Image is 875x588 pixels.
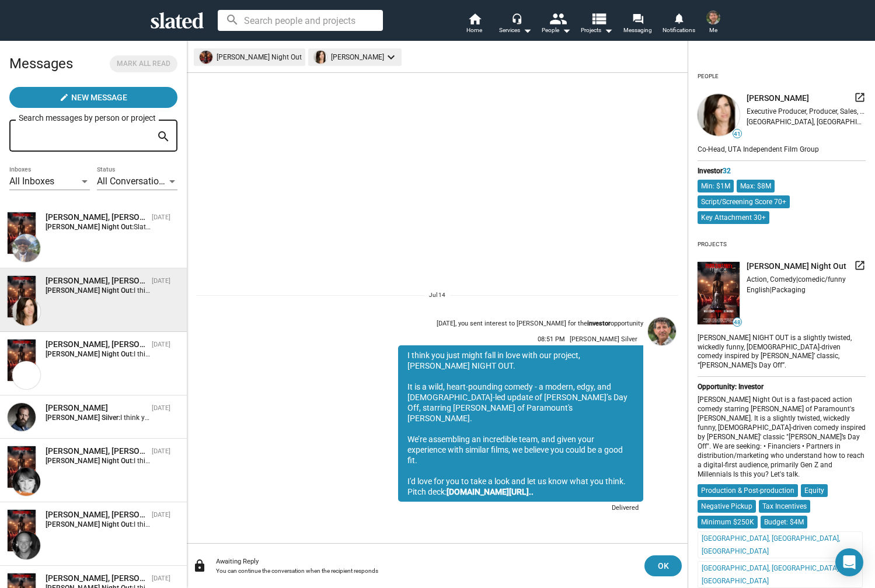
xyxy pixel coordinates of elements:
img: Barry S. Silver [648,317,676,345]
span: Packaging [772,286,806,294]
img: Raquib Hakiem Abduallah [12,234,40,262]
button: Services [495,12,536,37]
div: People [542,23,571,37]
span: Messaging [623,23,652,37]
div: Rena Ronson, Paris Santana's Night Out [46,275,147,286]
span: 08:51 PM [538,335,565,343]
div: I think you just might fall in love with our project, [PERSON_NAME] NIGHT OUT. It is a wild, hear... [398,345,643,502]
button: Mark all read [110,55,177,72]
div: Joseph Restaino, Paris Santana's Night Out [46,573,147,584]
span: [PERSON_NAME] Silver [570,335,637,343]
span: | [770,286,772,294]
mat-chip: Max: $8M [737,180,775,192]
mat-icon: launch [854,92,866,103]
strong: investor [587,320,611,327]
img: Craig McMahon [12,531,40,559]
a: Notifications [658,12,699,37]
mat-chip: Equity [801,484,828,497]
a: [DOMAIN_NAME][URL].. [447,487,534,496]
span: 32 [723,167,731,175]
img: Paris Santana's Night Out [8,510,36,551]
img: Barry S. Silver [706,10,720,24]
span: All Inboxes [9,176,54,187]
span: | [796,275,798,283]
mat-icon: create [60,93,69,102]
mat-chip: [GEOGRAPHIC_DATA], [GEOGRAPHIC_DATA], [GEOGRAPHIC_DATA] [698,561,863,588]
time: [DATE] [152,341,170,348]
span: [PERSON_NAME] [747,93,809,104]
img: undefined [314,51,327,64]
div: Craig McMahon, Paris Santana's Night Out [46,509,147,520]
mat-icon: arrow_drop_down [559,23,573,37]
span: Action, Comedy [747,275,796,283]
button: Barry S. SilverMe [699,8,727,38]
span: OK [654,555,672,576]
span: Projects [581,23,613,37]
span: English [747,286,770,294]
img: Paris Santana's Night Out [8,446,36,488]
mat-chip: [GEOGRAPHIC_DATA], [GEOGRAPHIC_DATA], [GEOGRAPHIC_DATA] [698,531,863,558]
mat-icon: people [549,10,566,27]
h2: Messages [9,50,73,78]
mat-icon: headset_mic [511,13,522,23]
span: 48 [733,319,741,326]
input: Search people and projects [218,10,383,31]
time: [DATE] [152,404,170,412]
mat-chip: Key Attachment 30+ [698,211,769,224]
mat-icon: notifications [673,12,684,23]
button: OK [644,555,682,576]
mat-icon: keyboard_arrow_down [384,50,398,64]
mat-chip: Script/Screening Score 70+ [698,195,790,208]
mat-icon: view_list [590,10,606,27]
div: Executive Producer, Producer, Sales, Talent Agent [747,107,866,116]
mat-chip: Tax Incentives [759,500,810,513]
span: Me [709,23,717,37]
strong: [PERSON_NAME] Night Out: [46,350,134,358]
button: People [536,12,577,37]
div: [PERSON_NAME] NIGHT OUT is a slightly twisted, wickedly funny, [DEMOGRAPHIC_DATA]-driven comedy i... [698,331,866,371]
div: Projects [698,236,727,253]
span: All Conversations [97,176,169,187]
div: People [698,68,719,85]
mat-icon: arrow_drop_down [601,23,615,37]
time: [DATE] [152,447,170,455]
a: Home [454,12,495,37]
div: Delivered [605,502,643,516]
mat-chip: Min: $1M [698,180,734,192]
span: 41 [733,131,741,138]
div: [GEOGRAPHIC_DATA], [GEOGRAPHIC_DATA], [GEOGRAPHIC_DATA] [747,118,866,126]
mat-chip: [PERSON_NAME] [308,48,402,66]
button: New Message [9,87,177,108]
span: Mark all read [117,58,170,70]
mat-chip: Minimum $250K [698,516,758,528]
span: New Message [71,87,127,108]
a: Messaging [618,12,658,37]
div: Awaiting Reply [216,558,635,565]
div: Grant Mohrman [46,402,147,414]
div: Opportunity: Investor [698,383,866,391]
img: Rena Ronson [12,297,40,325]
div: Zev Foreman, Paris Santana's Night Out [46,339,147,350]
div: Co-Head, UTA Independent Film Group [698,143,866,155]
mat-icon: launch [854,260,866,271]
time: [DATE] [152,213,170,221]
time: [DATE] [152,511,170,519]
div: [PERSON_NAME] Night Out is a fast-paced action comedy starring [PERSON_NAME] of Paramount's [PERS... [698,395,866,480]
div: You can continue the conversation when the recipient responds [216,568,635,574]
mat-icon: home [468,12,482,26]
img: undefined [698,262,740,324]
mat-chip: Production & Post-production [698,484,798,497]
span: Home [466,23,482,37]
strong: [PERSON_NAME] Silver: [46,414,120,422]
div: Investor [698,167,866,175]
mat-icon: forum [632,13,643,24]
a: Barry S. Silver [646,315,678,519]
strong: [PERSON_NAME] Night Out: [46,520,134,528]
mat-chip: Negative Pickup [698,500,756,513]
mat-icon: lock [193,559,207,573]
img: Paris Santana's Night Out [8,339,36,381]
div: Raquib Hakiem Abduallah, Paris Santana's Night Out [46,212,147,223]
div: Services [499,23,532,37]
img: Lisa Gutberlet [12,468,40,496]
img: Grant Mohrman [8,403,36,431]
